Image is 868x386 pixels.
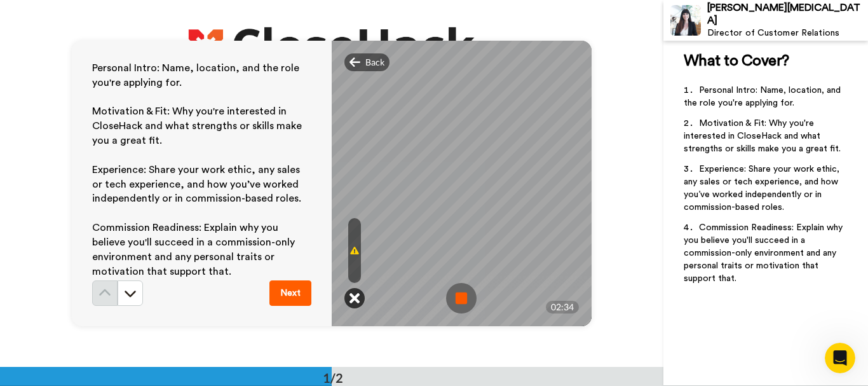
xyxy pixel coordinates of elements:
[684,119,841,153] span: Motivation & Fit: Why you're interested in CloseHack and what strengths or skills make you a grea...
[269,280,311,306] button: Next
[684,86,843,107] span: Personal Intro: Name, location, and the role you're applying for.
[446,283,477,314] img: ic_record_stop.svg
[684,165,842,212] span: Experience: Share your work ethic, any sales or tech experience, and how you’ve worked independen...
[684,223,845,283] span: Commission Readiness: Explain why you believe you'll succeed in a commission-only environment and...
[92,223,297,277] span: Commission Readiness: Explain why you believe you'll succeed in a commission-only environment and...
[707,2,867,26] div: [PERSON_NAME][MEDICAL_DATA]
[670,5,701,36] img: Profile Image
[92,63,302,88] span: Personal Intro: Name, location, and the role you're applying for.
[684,53,789,69] span: What to Cover?
[92,165,302,204] span: Experience: Share your work ethic, any sales or tech experience, and how you’ve worked independen...
[546,301,579,314] div: 02:34
[92,106,304,146] span: Motivation & Fit: Why you're interested in CloseHack and what strengths or skills make you a grea...
[825,343,855,373] iframe: Intercom live chat
[707,28,867,39] div: Director of Customer Relations
[365,56,384,69] span: Back
[344,53,390,71] div: Back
